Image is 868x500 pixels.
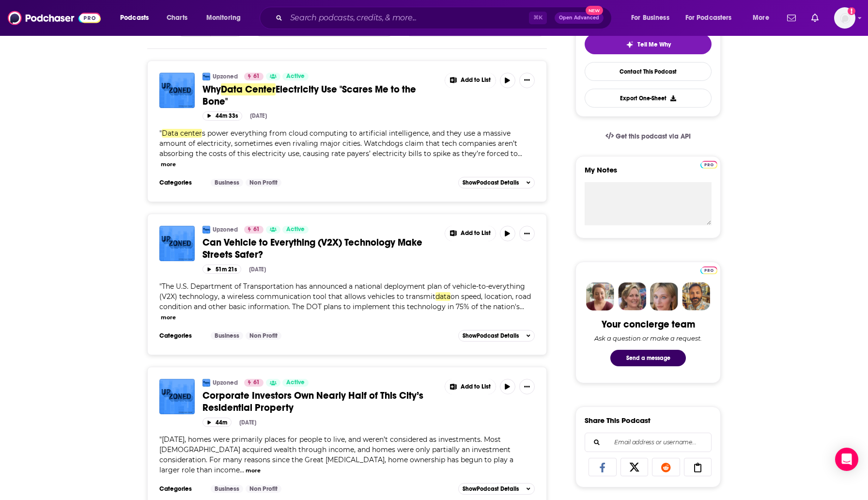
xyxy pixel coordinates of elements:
h3: Categories [159,332,203,340]
a: Non Profit [246,485,281,493]
a: Pro website [700,159,717,169]
a: Get this podcast via API [598,125,698,148]
input: Search podcasts, credits, & more... [286,10,529,26]
img: Upzoned [202,226,210,234]
span: More [753,11,769,25]
span: ⌘ K [529,12,547,24]
button: 51m 21s [202,265,241,274]
span: " [159,282,531,311]
img: Podchaser Pro [700,266,717,274]
a: Share on Reddit [652,458,680,476]
span: Corporate Investors Own Nearly Half of This City’s Residential Property [202,390,423,414]
h3: Categories [159,179,203,187]
span: Data Center [221,83,276,95]
button: open menu [624,10,682,26]
button: open menu [679,10,746,26]
h3: Share This Podcast [585,416,651,425]
button: ShowPodcast Details [458,177,535,188]
h3: Categories [159,485,203,493]
a: Non Profit [246,179,281,187]
span: For Podcasters [685,11,732,25]
img: Upzoned [202,379,210,387]
a: Active [282,379,309,387]
span: Active [286,72,305,81]
button: Show More Button [519,73,535,88]
span: Open Advanced [559,16,599,20]
a: Upzoned [213,73,238,80]
a: Podchaser - Follow, Share and Rate Podcasts [8,9,101,27]
div: [DATE] [249,266,266,273]
button: Export One-Sheet [585,89,712,108]
button: Send a message [610,350,686,366]
a: 61 [244,379,263,387]
a: Share on X/Twitter [620,458,649,476]
img: Why Data Center Electricity Use "Scares Me to the Bone" [159,73,195,108]
span: Add to List [461,383,491,391]
button: 44m [202,418,232,427]
span: 61 [253,72,260,81]
img: Jon Profile [682,282,710,311]
button: Show More Button [519,226,535,241]
a: 61 [244,73,263,80]
button: Show More Button [519,379,535,394]
img: Corporate Investors Own Nearly Half of This City’s Residential Property [159,379,195,414]
span: Show Podcast Details [463,179,519,186]
button: Show More Button [445,379,496,394]
a: Charts [160,10,193,26]
img: Can Vehicle to Everything (V2X) Technology Make Streets Safer? [159,226,195,261]
div: Open Intercom Messenger [835,448,858,471]
a: WhyData CenterElectricity Use "Scares Me to the Bone" [202,83,438,108]
button: Open AdvancedNew [555,12,604,24]
span: Add to List [461,77,491,84]
span: Active [286,225,305,234]
div: Search podcasts, credits, & more... [269,7,621,29]
img: Sydney Profile [586,282,614,311]
span: ... [518,149,522,158]
a: Business [211,332,243,340]
svg: Add a profile image [848,7,855,15]
a: Active [282,73,309,80]
div: Ask a question or make a request. [594,334,702,342]
input: Email address or username... [593,433,703,452]
span: [DATE], homes were primarily places for people to live, and weren’t considered as investments. Mo... [159,435,513,474]
button: Show More Button [445,226,496,241]
span: Show Podcast Details [463,332,519,339]
span: Charts [167,11,187,25]
button: Show More Button [445,73,496,88]
a: Pro website [700,265,717,274]
span: Active [286,378,305,388]
div: [DATE] [239,419,256,426]
button: ShowPodcast Details [458,483,535,495]
a: 61 [244,226,263,234]
span: " [159,129,518,158]
img: Upzoned [202,73,210,80]
button: more [246,467,261,475]
span: 61 [253,225,260,234]
button: tell me why sparkleTell Me Why [585,34,712,54]
span: Podcasts [120,11,149,25]
img: Jules Profile [650,282,678,311]
span: Data center [162,129,202,138]
button: more [161,313,176,322]
span: 61 [253,378,260,388]
img: tell me why sparkle [626,41,634,48]
a: Active [282,226,309,234]
span: s power everything from cloud computing to artificial intelligence, and they use a massive amount... [159,129,518,158]
span: For Business [631,11,669,25]
button: ShowPodcast Details [458,330,535,342]
span: " [159,435,513,474]
a: Contact This Podcast [585,62,712,81]
span: Add to List [461,230,491,237]
span: ... [240,466,244,474]
span: Electricity Use "Scares Me to the Bone" [202,83,416,108]
span: Can Vehicle to Everything (V2X) Technology Make Streets Safer? [202,236,422,261]
span: New [586,6,603,15]
button: open menu [200,10,253,26]
span: Tell Me Why [637,41,671,48]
